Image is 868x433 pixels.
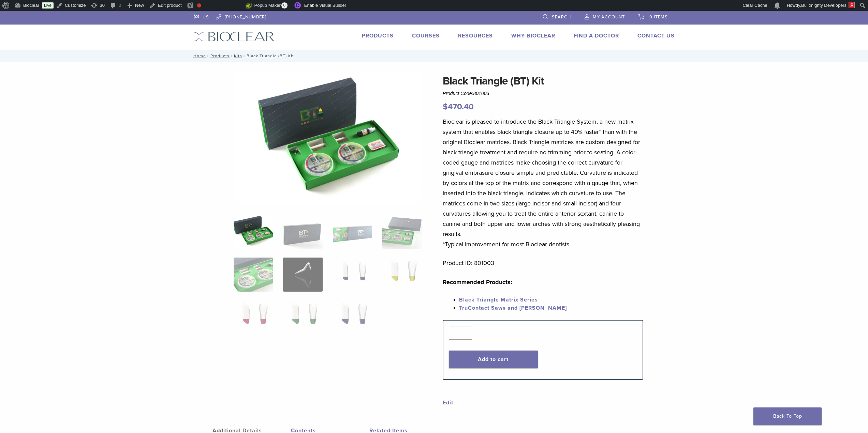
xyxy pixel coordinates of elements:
[443,278,512,286] strong: Recommended Products:
[443,102,448,112] span: $
[333,258,372,292] img: Black Triangle (BT) Kit - Image 7
[281,2,288,9] span: 0
[234,300,273,335] img: Black Triangle (BT) Kit - Image 9
[511,32,555,39] a: Why Bioclear
[42,2,54,9] a: Live
[801,3,847,8] span: Builtmighty Developers
[649,14,668,20] span: 0 items
[574,32,619,39] a: Find A Doctor
[543,11,571,21] a: Search
[210,53,230,58] a: Products
[458,32,493,39] a: Resources
[459,305,567,311] a: TruContact Saws and [PERSON_NAME]
[382,215,422,249] img: Black Triangle (BT) Kit - Image 4
[234,73,422,206] img: Intro Black Triangle Kit-6 - Copy
[189,50,680,62] nav: Black Triangle (BT) Kit
[191,53,206,58] a: Home
[333,300,372,335] img: Black Triangle (BT) Kit - Image 11
[585,11,625,21] a: My Account
[552,14,571,20] span: Search
[443,117,643,249] p: Bioclear is pleased to introduce the Black Triangle System, a new matrix system that enables blac...
[753,407,822,425] a: Back To Top
[593,14,625,20] span: My Account
[283,258,322,292] img: Black Triangle (BT) Kit - Image 6
[637,32,675,39] a: Contact Us
[234,258,273,292] img: Black Triangle (BT) Kit - Image 5
[382,258,422,292] img: Black Triangle (BT) Kit - Image 8
[234,53,242,58] a: Kits
[194,32,275,42] img: Bioclear
[362,32,394,39] a: Products
[449,351,538,368] button: Add to cart
[459,296,538,303] a: Black Triangle Matrix Series
[412,32,440,39] a: Courses
[443,258,643,268] p: Product ID: 801003
[207,2,246,10] img: Views over 48 hours. Click for more Jetpack Stats.
[242,54,247,58] span: /
[230,54,234,58] span: /
[206,54,210,58] span: /
[283,300,322,335] img: Black Triangle (BT) Kit - Image 10
[234,215,273,249] img: Intro-Black-Triangle-Kit-6-Copy-e1548792917662-324x324.jpg
[443,73,643,89] h1: Black Triangle (BT) Kit
[443,399,453,406] a: Edit
[638,11,668,21] a: 0 items
[197,3,201,7] div: Focus keyphrase not set
[283,215,322,249] img: Black Triangle (BT) Kit - Image 2
[333,215,372,249] img: Black Triangle (BT) Kit - Image 3
[443,91,489,96] span: Product Code:
[473,91,489,96] span: 801003
[216,11,266,21] a: [PHONE_NUMBER]
[443,102,474,112] bdi: 470.40
[194,11,209,21] a: US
